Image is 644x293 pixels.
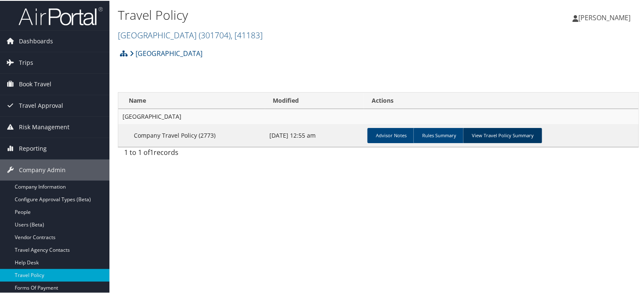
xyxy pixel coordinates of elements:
[572,4,639,29] a: [PERSON_NAME]
[413,127,465,142] a: Rules Summary
[19,51,33,72] span: Trips
[19,94,63,115] span: Travel Approval
[199,29,231,40] span: ( 301704 )
[367,127,415,142] a: Advisor Notes
[118,123,265,146] td: Company Travel Policy (2773)
[364,92,639,108] th: Actions
[118,5,465,23] h1: Travel Policy
[265,92,365,108] th: Modified: activate to sort column ascending
[130,44,202,61] a: [GEOGRAPHIC_DATA]
[19,5,103,25] img: airportal-logo.png
[118,92,265,108] th: Name: activate to sort column ascending
[150,147,154,156] span: 1
[19,73,51,94] span: Book Travel
[118,29,263,40] a: [GEOGRAPHIC_DATA]
[19,137,47,158] span: Reporting
[231,29,263,40] span: , [ 41183 ]
[118,108,639,123] td: [GEOGRAPHIC_DATA]
[19,30,53,51] span: Dashboards
[19,159,66,180] span: Company Admin
[578,12,631,21] span: [PERSON_NAME]
[124,146,242,161] div: 1 to 1 of records
[265,123,365,146] td: [DATE] 12:55 am
[19,116,69,137] span: Risk Management
[463,127,542,142] a: View Travel Policy Summary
